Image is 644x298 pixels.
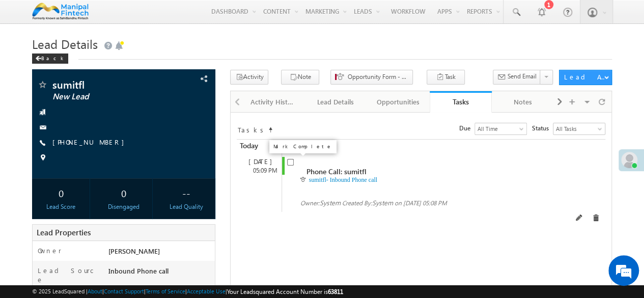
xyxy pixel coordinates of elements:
div: -- [160,183,212,202]
div: 0 [35,183,87,202]
div: Inbound Phone call [105,266,215,280]
span: Phone Call: sumitfl [306,167,367,176]
div: Opportunities [375,96,421,108]
label: Lead Source [38,266,99,284]
td: Tasks [237,123,267,135]
img: d_60004797649_company_0_60004797649 [17,53,43,67]
span: [PERSON_NAME] [108,247,159,255]
div: 05:09 PM [242,166,281,175]
div: [DATE] [242,157,281,166]
span: Sort Timeline [268,123,273,132]
div: Lead Quality [160,202,212,211]
div: Lead Actions [564,72,607,82]
span: System [320,198,341,207]
div: Lead Details [313,96,358,108]
span: on [DATE] 05:08 PM [395,199,447,207]
a: Activity History [242,91,305,113]
div: Back [32,53,68,64]
button: Activity [230,70,268,85]
div: Activity History [250,96,296,108]
a: Acceptable Use [187,288,226,294]
button: Task [427,70,465,85]
a: All Time [474,123,527,135]
a: All Tasks [553,123,605,135]
span: New Lead [52,92,165,102]
div: Mark Complete [273,143,332,149]
span: Due [459,124,474,133]
span: Send Email [507,72,536,81]
a: Back [32,53,73,62]
div: Disengaged [97,202,150,211]
a: About [88,288,102,294]
img: Custom Logo [32,3,89,20]
span: Status [532,124,553,133]
em: Start Chat [138,229,185,243]
a: sumitfl- Inbound Phone call [309,176,377,183]
div: Notes [500,96,545,108]
div: Today [237,140,281,152]
a: Opportunities [367,91,430,113]
div: Tasks [437,97,485,106]
span: Opportunity Form - Stage & Status [347,72,408,82]
button: Note [281,70,319,85]
span: Edit [576,214,583,222]
div: Lead Score [35,202,87,211]
span: sumitfl [52,79,165,90]
span: [PHONE_NUMBER] [52,138,129,148]
span: Lead Properties [37,227,91,237]
a: Lead Details [304,91,367,113]
label: Owner [38,246,62,255]
div: 0 [97,183,150,202]
span: Owner: [300,199,342,207]
a: Contact Support [104,288,144,294]
button: Opportunity Form - Stage & Status [330,70,413,85]
button: Send Email [493,70,541,85]
a: Terms of Service [146,288,185,294]
a: Notes [492,91,554,113]
div: Minimize live chat window [167,5,191,30]
span: Created By: [342,199,395,207]
li: Activity History [242,91,305,112]
span: © 2025 LeadSquared | | | | | [32,287,343,296]
div: Chat with us now [53,53,171,67]
span: Your Leadsquared Account Number is [227,288,343,295]
span: Delete [592,214,599,222]
span: Lead Details [32,36,98,52]
span: All Time [475,124,524,133]
span: System [372,198,393,207]
span: All Tasks [553,124,602,133]
span: 63811 [328,288,343,295]
button: Lead Actions [559,70,611,85]
a: Tasks [430,91,492,113]
textarea: Type your message and hit 'Enter' [13,94,186,221]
